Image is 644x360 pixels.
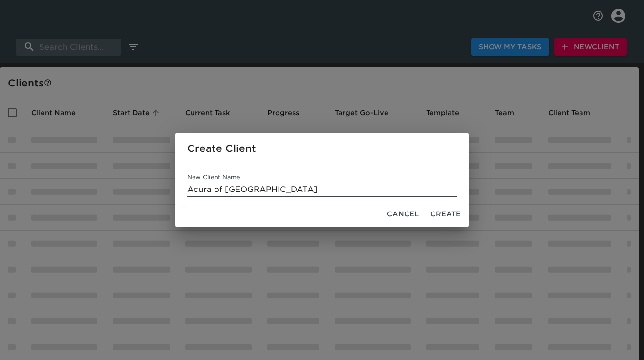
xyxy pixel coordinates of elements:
button: Create [427,205,465,223]
h2: Create Client [187,141,457,156]
label: New Client Name [187,175,240,181]
span: Create [430,208,461,220]
button: Cancel [383,205,423,223]
span: Cancel [387,208,419,220]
